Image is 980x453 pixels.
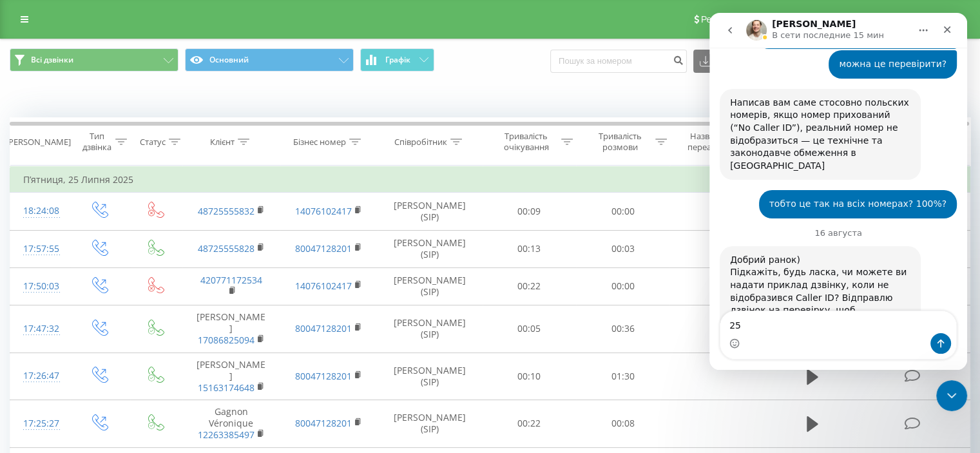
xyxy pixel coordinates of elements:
[576,230,669,267] td: 00:03
[295,280,352,292] a: 14076102417
[576,267,669,305] td: 00:00
[483,400,576,448] td: 00:22
[198,242,255,255] a: 48725555828
[200,274,262,286] a: 420771172534
[295,322,352,334] a: 80047128201
[494,131,559,153] div: Тривалість очікування
[31,55,73,65] span: Всі дзвінки
[378,352,483,400] td: [PERSON_NAME] (SIP)
[378,230,483,267] td: [PERSON_NAME] (SIP)
[394,137,447,148] div: Співробітник
[182,400,280,448] td: Gagnon Véronique
[385,55,410,64] span: Графік
[198,429,255,441] a: 12263385497
[140,137,166,148] div: Статус
[210,137,235,148] div: Клієнт
[198,381,255,394] a: 15163174648
[23,274,57,299] div: 17:50:03
[81,131,111,153] div: Тип дзвінка
[295,242,352,255] a: 80047128201
[23,363,57,389] div: 17:26:47
[550,50,687,73] input: Пошук за номером
[23,316,57,342] div: 17:47:32
[6,137,71,148] div: [PERSON_NAME]
[682,131,749,153] div: Назва схеми переадресації
[378,267,483,305] td: [PERSON_NAME] (SIP)
[576,305,669,352] td: 00:36
[10,48,178,72] button: Всі дзвінки
[185,48,354,72] button: Основний
[483,352,576,400] td: 00:10
[23,236,57,262] div: 17:57:55
[295,205,352,217] a: 14076102417
[693,50,763,73] button: Експорт
[588,131,652,153] div: Тривалість розмови
[576,352,669,400] td: 01:30
[182,305,280,352] td: [PERSON_NAME]
[23,411,57,436] div: 17:25:27
[576,400,669,448] td: 00:08
[293,137,346,148] div: Бізнес номер
[198,334,255,346] a: 17086825094
[483,305,576,352] td: 00:05
[483,193,576,230] td: 00:09
[295,370,352,382] a: 80047128201
[483,230,576,267] td: 00:13
[709,13,967,370] iframe: Intercom live chat
[23,198,57,224] div: 18:24:08
[701,14,796,24] span: Реферальна програма
[378,305,483,352] td: [PERSON_NAME] (SIP)
[182,352,280,400] td: [PERSON_NAME]
[10,167,970,193] td: П’ятниця, 25 Липня 2025
[378,400,483,448] td: [PERSON_NAME] (SIP)
[483,267,576,305] td: 00:22
[360,48,434,72] button: Графік
[936,380,967,411] iframe: Intercom live chat
[576,193,669,230] td: 00:00
[295,417,352,429] a: 80047128201
[198,205,255,217] a: 48725555832
[378,193,483,230] td: [PERSON_NAME] (SIP)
